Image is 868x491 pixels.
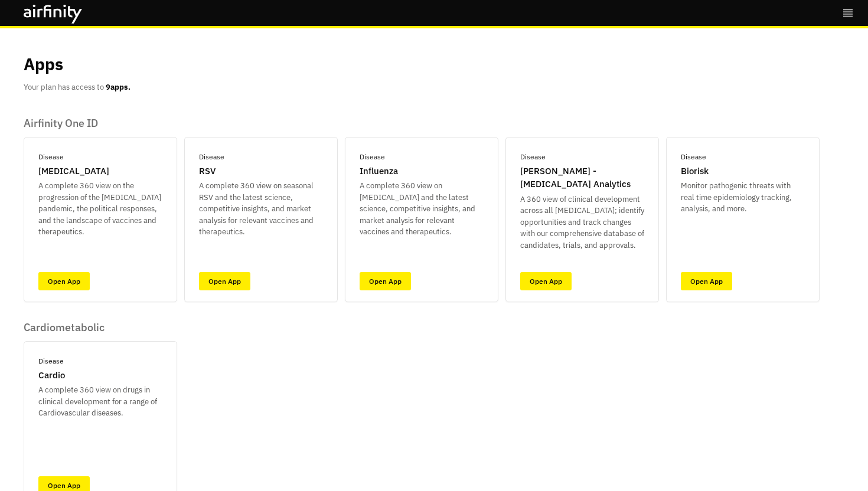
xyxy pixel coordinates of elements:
[106,82,130,92] b: 9 apps.
[199,165,216,178] p: RSV
[681,165,709,178] p: Biorisk
[24,117,820,130] p: Airfinity One ID
[38,180,162,238] p: A complete 360 view on the progression of the [MEDICAL_DATA] pandemic, the political responses, a...
[520,165,644,191] p: [PERSON_NAME] - [MEDICAL_DATA] Analytics
[360,180,484,238] p: A complete 360 view on [MEDICAL_DATA] and the latest science, competitive insights, and market an...
[681,180,805,215] p: Monitor pathogenic threats with real time epidemiology tracking, analysis, and more.
[38,272,90,290] a: Open App
[360,272,411,290] a: Open App
[520,152,546,162] p: Disease
[681,272,732,290] a: Open App
[199,152,224,162] p: Disease
[38,356,64,366] p: Disease
[360,152,385,162] p: Disease
[24,52,63,77] p: Apps
[360,165,398,178] p: Influenza
[24,81,130,93] p: Your plan has access to
[38,152,64,162] p: Disease
[681,152,706,162] p: Disease
[199,272,250,290] a: Open App
[38,369,65,382] p: Cardio
[24,321,177,334] p: Cardiometabolic
[38,165,109,178] p: [MEDICAL_DATA]
[38,384,162,419] p: A complete 360 view on drugs in clinical development for a range of Cardiovascular diseases.
[520,194,644,251] p: A 360 view of clinical development across all [MEDICAL_DATA]; identify opportunities and track ch...
[199,180,323,238] p: A complete 360 view on seasonal RSV and the latest science, competitive insights, and market anal...
[520,272,572,290] a: Open App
